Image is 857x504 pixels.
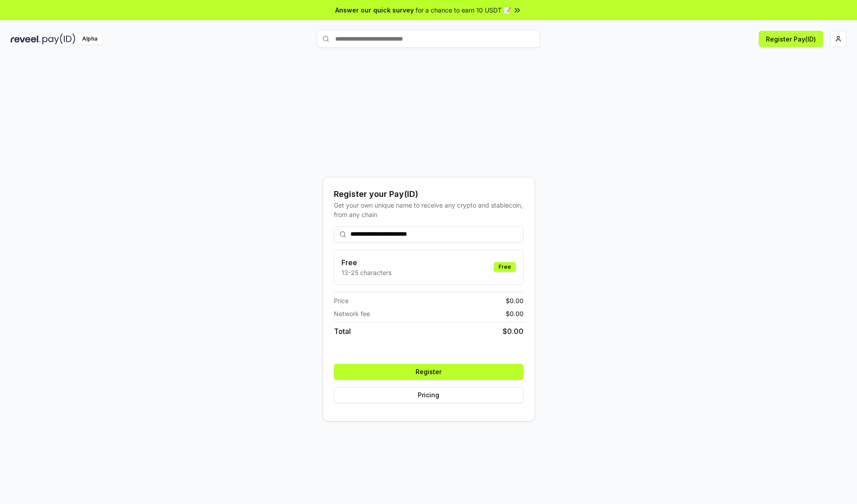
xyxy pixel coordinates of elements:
[42,33,75,45] img: pay_id
[503,326,524,337] span: $ 0.00
[759,31,823,47] button: Register Pay(ID)
[334,296,349,305] span: Price
[335,5,414,15] span: Answer our quick survey
[506,309,524,318] span: $ 0.00
[334,326,351,337] span: Total
[77,33,102,45] div: Alpha
[416,5,511,15] span: for a chance to earn 10 USDT 📝
[494,262,516,272] div: Free
[506,296,524,305] span: $ 0.00
[334,188,524,200] div: Register your Pay(ID)
[11,33,41,45] img: reveel_dark
[334,364,524,380] button: Register
[341,268,391,277] p: 13-25 characters
[334,200,524,219] div: Get your own unique name to receive any crypto and stablecoin, from any chain
[334,309,370,318] span: Network fee
[341,257,391,268] h3: Free
[334,387,524,403] button: Pricing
